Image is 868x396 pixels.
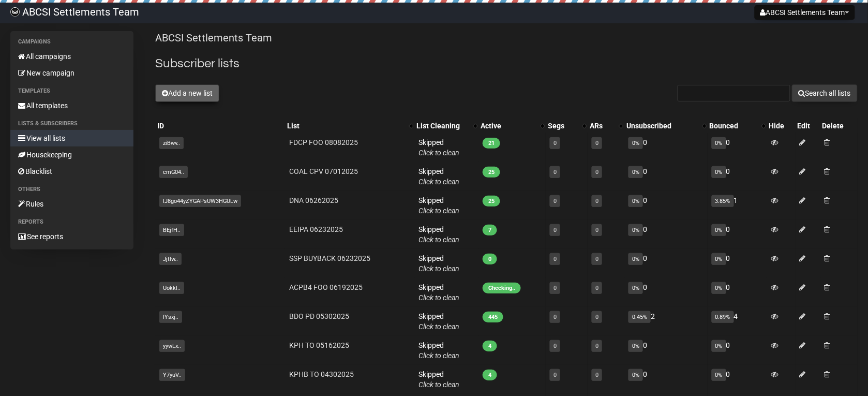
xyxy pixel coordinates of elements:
a: See reports [10,228,133,245]
span: Skipped [418,167,459,186]
a: FDCP FOO 08082025 [289,138,358,146]
a: 0 [553,140,557,146]
a: 0 [595,343,598,349]
th: Active: No sort applied, activate to apply an ascending sort [478,119,546,133]
span: Uokkl.. [159,282,184,294]
td: 0 [708,336,768,365]
li: Campaigns [10,36,133,48]
a: ACPB4 FOO 06192025 [289,283,363,291]
a: DNA 06262025 [289,196,338,204]
span: Y7yuV.. [159,369,185,381]
td: 0 [708,133,768,162]
span: 0 [483,254,497,265]
th: List Cleaning: No sort applied, activate to apply an ascending sort [414,119,478,133]
td: 0 [624,249,707,278]
span: 21 [483,138,500,149]
span: Skipped [418,225,459,244]
span: 0% [628,166,643,178]
a: Housekeeping [10,146,133,163]
img: 818717fe0d1a93967a8360cf1c6c54c8 [10,7,20,17]
li: Others [10,183,133,196]
th: Hide: No sort applied, sorting is disabled [767,119,796,133]
span: lJ8go44yZYGAPsUW3HGULw [159,195,241,207]
span: 0% [628,253,643,265]
div: Edit [798,121,818,131]
span: Skipped [418,312,459,331]
div: Delete [822,121,856,131]
a: All campaigns [10,48,133,65]
span: BEjfH.. [159,224,184,236]
span: cmG04.. [159,166,188,178]
td: 0 [708,249,768,278]
div: Bounced [710,121,757,131]
span: Skipped [418,138,459,157]
a: 0 [595,169,598,175]
span: 0% [712,166,726,178]
span: 7 [483,225,497,236]
a: All templates [10,97,133,114]
th: Unsubscribed: No sort applied, activate to apply an ascending sort [624,119,707,133]
td: 0 [624,220,707,249]
span: Skipped [418,196,459,215]
td: 0 [624,133,707,162]
span: 0% [628,137,643,149]
span: 0% [712,340,726,352]
a: BDO PD 05302025 [289,312,349,320]
a: 0 [553,343,557,349]
td: 0 [624,278,707,307]
a: 0 [553,169,557,175]
span: 0% [712,282,726,294]
td: 0 [708,278,768,307]
span: Skipped [418,283,459,302]
a: Click to clean [418,351,459,360]
span: 0% [712,369,726,381]
span: 0% [712,137,726,149]
li: Reports [10,216,133,228]
a: 0 [553,314,557,320]
a: Click to clean [418,207,459,215]
th: ARs: No sort applied, activate to apply an ascending sort [588,119,624,133]
button: Search all lists [792,84,858,102]
a: 0 [553,372,557,378]
a: Click to clean [418,322,459,331]
a: EEIPA 06232025 [289,225,343,233]
a: New campaign [10,65,133,81]
a: 0 [553,285,557,291]
th: Delete: No sort applied, sorting is disabled [820,119,858,133]
a: 0 [595,314,598,320]
div: ID [157,121,283,131]
a: Click to clean [418,178,459,186]
span: lYsxj.. [159,311,182,323]
span: 0.89% [712,311,734,323]
div: Active [481,121,535,131]
a: KPH TO 05162025 [289,341,349,349]
span: 25 [483,167,500,178]
td: 1 [708,191,768,220]
a: Click to clean [418,149,459,157]
span: Jjtlw.. [159,253,182,265]
th: Segs: No sort applied, activate to apply an ascending sort [546,119,588,133]
div: Segs [548,121,577,131]
span: yywLx.. [159,340,185,352]
a: 0 [595,198,598,204]
a: COAL CPV 07012025 [289,167,358,175]
td: 4 [708,307,768,336]
span: Skipped [418,370,459,389]
th: Edit: No sort applied, sorting is disabled [796,119,820,133]
span: Skipped [418,254,459,273]
a: 0 [553,198,557,204]
span: 445 [483,312,503,322]
button: ABCSI Settlements Team [755,5,855,20]
td: 0 [624,162,707,191]
th: Bounced: No sort applied, activate to apply an ascending sort [708,119,768,133]
td: 2 [624,307,707,336]
div: ARs [590,121,614,131]
span: Skipped [418,341,459,360]
div: List [287,121,404,131]
li: Lists & subscribers [10,118,133,130]
a: SSP BUYBACK 06232025 [289,254,370,262]
span: 0% [628,195,643,207]
td: 0 [624,365,707,394]
th: List: No sort applied, activate to apply an ascending sort [285,119,414,133]
td: 0 [708,220,768,249]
